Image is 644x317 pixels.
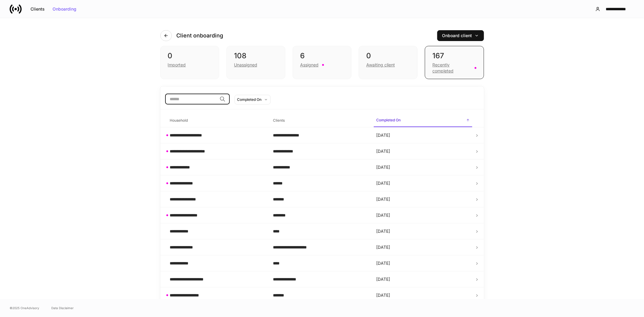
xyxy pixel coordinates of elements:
h6: Household [170,117,188,123]
div: 0 [168,51,212,61]
a: Data Disclaimer [51,306,74,310]
h4: Client onboarding [177,32,223,39]
td: [DATE] [371,143,475,159]
td: [DATE] [371,207,475,223]
div: 0 [366,51,410,61]
td: [DATE] [371,255,475,271]
button: Onboard client [437,30,484,41]
div: Onboarding [53,7,76,11]
button: Completed On [235,95,271,104]
td: [DATE] [371,127,475,143]
span: Clients [271,114,369,127]
span: Completed On [374,114,472,127]
div: Recently completed [432,62,471,74]
button: Clients [27,4,49,14]
div: 167Recently completed [425,46,484,79]
td: [DATE] [371,159,475,175]
div: 0Imported [160,46,219,79]
td: [DATE] [371,191,475,207]
div: 108Unassigned [226,46,285,79]
div: 6 [300,51,344,61]
div: 0Awaiting client [359,46,418,79]
div: 6Assigned [293,46,351,79]
div: Imported [168,62,186,68]
h6: Completed On [376,117,401,123]
button: Onboarding [49,4,80,14]
div: Completed On [237,97,262,102]
div: 108 [234,51,278,61]
span: Household [168,114,266,127]
td: [DATE] [371,175,475,191]
div: Onboard client [442,34,479,38]
div: 167 [432,51,476,61]
span: © 2025 OneAdvisory [10,306,39,310]
td: [DATE] [371,271,475,287]
div: Assigned [300,62,319,68]
div: Clients [30,7,45,11]
td: [DATE] [371,223,475,239]
h6: Clients [273,117,285,123]
div: Awaiting client [366,62,395,68]
td: [DATE] [371,239,475,255]
td: [DATE] [371,287,475,303]
div: Unassigned [234,62,257,68]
